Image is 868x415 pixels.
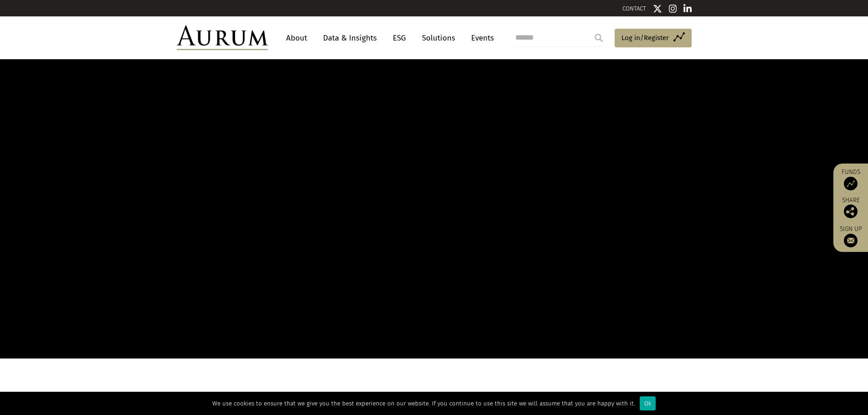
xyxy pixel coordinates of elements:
[653,4,662,13] img: Twitter icon
[838,197,863,218] div: Share
[683,4,692,13] img: Linkedin icon
[467,30,494,46] a: Events
[282,30,312,46] a: About
[177,26,268,50] img: Aurum
[640,396,656,410] div: Ok
[669,4,677,13] img: Instagram icon
[844,177,858,190] img: Access Funds
[844,234,858,247] img: Sign up to our newsletter
[615,29,692,48] a: Log in/Register
[318,30,381,46] a: Data & Insights
[417,30,460,46] a: Solutions
[590,29,608,47] input: Submit
[622,5,646,12] a: CONTACT
[838,225,863,247] a: Sign up
[621,32,669,43] span: Log in/Register
[388,30,411,46] a: ESG
[844,205,858,218] img: Share this post
[838,168,863,190] a: Funds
